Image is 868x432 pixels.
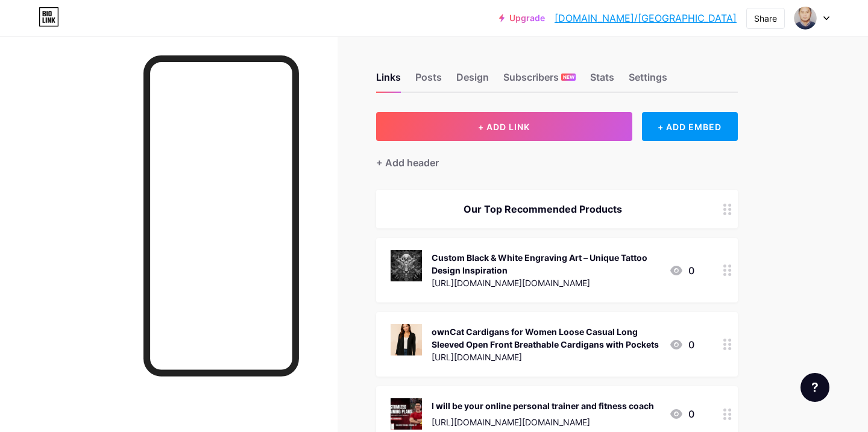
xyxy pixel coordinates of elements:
[432,277,659,289] div: [URL][DOMAIN_NAME][DOMAIN_NAME]
[432,351,659,363] div: [URL][DOMAIN_NAME]
[629,70,667,92] div: Settings
[391,202,694,216] div: Our Top Recommended Products
[391,324,422,355] img: ownCat Cardigans for Women Loose Casual Long Sleeved Open Front Breathable Cardigans with Pockets
[376,155,439,170] div: + Add header
[563,74,574,81] span: NEW
[376,112,632,141] button: + ADD LINK
[432,251,659,277] div: Custom Black & White Engraving Art – Unique Tattoo Design Inspiration
[642,112,738,141] div: + ADD EMBED
[376,70,401,92] div: Links
[669,407,694,421] div: 0
[432,325,659,351] div: ownCat Cardigans for Women Loose Casual Long Sleeved Open Front Breathable Cardigans with Pockets
[590,70,614,92] div: Stats
[499,13,545,23] a: Upgrade
[478,122,530,132] span: + ADD LINK
[754,12,777,25] div: Share
[391,398,422,430] img: I will be your online personal trainer and fitness coach
[669,263,694,278] div: 0
[432,416,654,428] div: [URL][DOMAIN_NAME][DOMAIN_NAME]
[415,70,442,92] div: Posts
[456,70,489,92] div: Design
[391,250,422,281] img: Custom Black & White Engraving Art – Unique Tattoo Design Inspiration
[555,11,737,25] a: [DOMAIN_NAME]/[GEOGRAPHIC_DATA]
[503,70,576,92] div: Subscribers
[669,337,694,352] div: 0
[794,7,817,30] img: tikadai
[432,399,654,412] div: I will be your online personal trainer and fitness coach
